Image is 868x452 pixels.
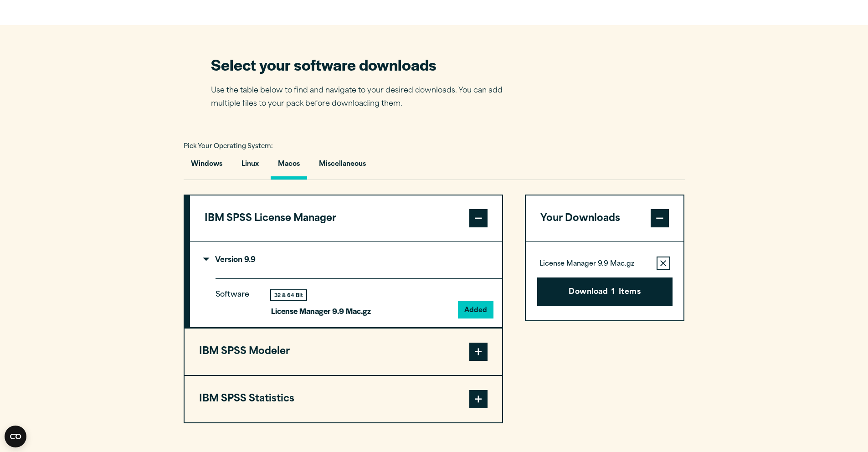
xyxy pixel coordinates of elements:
div: IBM SPSS License Manager [190,241,502,328]
p: Software [216,288,257,310]
button: IBM SPSS Modeler [185,329,502,375]
button: Macos [271,154,307,180]
button: IBM SPSS License Manager [190,195,502,242]
button: Download1Items [537,277,673,306]
button: Your Downloads [526,195,684,242]
button: IBM SPSS Statistics [185,376,502,422]
span: Pick Your Operating System: [184,144,273,149]
button: Linux [234,154,266,180]
div: 32 & 64 Bit [271,290,306,300]
p: Use the table below to find and navigate to your desired downloads. You can add multiple files to... [211,84,516,111]
div: Your Downloads [526,241,684,320]
p: License Manager 9.9 Mac.gz [271,304,371,318]
h2: Select your software downloads [211,54,516,75]
button: Windows [184,154,230,180]
span: 1 [611,287,615,298]
p: Version 9.9 [205,257,256,264]
p: License Manager 9.9 Mac.gz [539,260,634,269]
summary: Version 9.9 [190,242,502,278]
button: Miscellaneous [312,154,373,180]
button: Added [459,302,493,318]
button: Open CMP widget [5,426,26,447]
